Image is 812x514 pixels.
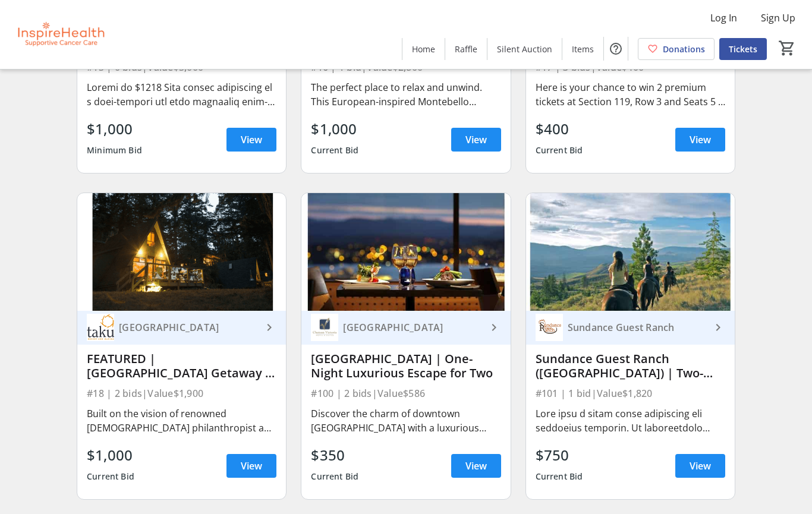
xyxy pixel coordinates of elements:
a: View [675,454,725,478]
a: Home [402,38,445,60]
a: Donations [638,38,715,60]
a: View [226,128,276,152]
a: Raffle [445,38,487,60]
div: Minimum Bid [87,140,142,161]
span: Silent Auction [497,43,552,55]
div: Current Bid [311,140,358,161]
span: View [241,133,262,147]
div: Discover the charm of downtown [GEOGRAPHIC_DATA] with a luxurious one-night stay in a spacious on... [311,406,501,435]
span: Raffle [455,43,477,55]
mat-icon: keyboard_arrow_right [487,320,501,335]
div: #101 | 1 bid | Value $1,820 [536,385,725,402]
span: View [690,459,711,473]
a: Taku Resort and Marina[GEOGRAPHIC_DATA] [77,311,286,345]
a: Sundance Guest RanchSundance Guest Ranch [526,311,735,345]
div: Built on the vision of renowned [DEMOGRAPHIC_DATA] philanthropist and social innovator [PERSON_NA... [87,406,276,435]
img: Sundance Guest Ranch (Ashcroft) | Two-Night Getaway for 2 [526,193,735,311]
div: #100 | 2 bids | Value $586 [311,385,501,402]
img: Chateau Victoria Hotel & Suites [311,314,338,341]
span: Log In [710,11,737,25]
img: Sundance Guest Ranch [536,314,563,341]
span: Tickets [729,43,757,55]
div: [GEOGRAPHIC_DATA] | One-Night Luxurious Escape for Two [311,352,501,380]
span: Home [412,43,435,55]
div: $1,000 [87,118,142,140]
div: Sundance Guest Ranch ([GEOGRAPHIC_DATA]) | Two-Night Getaway for 2 [536,352,725,380]
div: Current Bid [536,466,583,487]
div: $1,000 [87,444,134,466]
div: [GEOGRAPHIC_DATA] [338,321,486,333]
span: View [690,133,711,147]
mat-icon: keyboard_arrow_right [711,320,725,335]
a: View [451,128,501,152]
span: View [465,133,487,147]
div: The perfect place to relax and unwind. This European-inspired Montebello townhome comes with 3 be... [311,80,501,109]
button: Log In [701,8,747,27]
div: $350 [311,444,358,466]
div: Sundance Guest Ranch [563,321,711,333]
img: Taku Resort and Marina [87,314,114,341]
span: Donations [663,43,705,55]
a: View [226,454,276,478]
a: Tickets [719,38,767,60]
span: Items [572,43,594,55]
mat-icon: keyboard_arrow_right [262,320,276,335]
img: FEATURED |Taku Resort Beachhouse Getaway | 3 Nights with Golf [77,193,286,311]
div: Current Bid [536,140,583,161]
div: Here is your chance to win 2 premium tickets at Section 119, Row 3 and Seats 5 & 6 to see the Van... [536,80,725,109]
button: Sign Up [751,8,805,27]
span: View [241,459,262,473]
span: Sign Up [761,11,795,25]
img: Chateau Victoria Hotel & Suites | One-Night Luxurious Escape for Two [301,193,510,311]
div: [GEOGRAPHIC_DATA] [114,321,262,333]
div: $1,000 [311,118,358,140]
div: #18 | 2 bids | Value $1,900 [87,385,276,402]
a: View [451,454,501,478]
div: Loremi do $1218 Sita consec adipiscing el s doei-tempori utl etdo magnaaliq enim-adminimv quisn e... [87,80,276,109]
button: Help [604,37,628,61]
div: $400 [536,118,583,140]
a: Chateau Victoria Hotel & Suites[GEOGRAPHIC_DATA] [301,311,510,345]
a: View [675,128,725,152]
span: View [465,459,487,473]
div: FEATURED |[GEOGRAPHIC_DATA] Getaway | 3 Nights with Golf [87,352,276,380]
div: Current Bid [87,466,134,487]
a: Silent Auction [487,38,562,60]
img: InspireHealth Supportive Cancer Care's Logo [7,5,113,64]
div: Current Bid [311,466,358,487]
button: Cart [776,37,798,59]
div: Lore ipsu d sitam conse adipiscing eli seddoeius temporin. Ut laboreetdolo mag-aliquaeni adminimv... [536,406,725,435]
div: $750 [536,444,583,466]
a: Items [562,38,603,60]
